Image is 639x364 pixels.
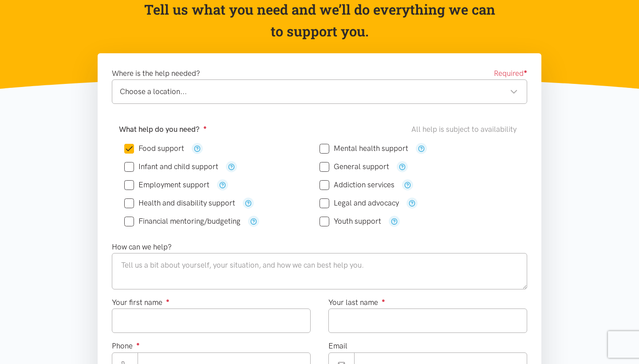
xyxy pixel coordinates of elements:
[112,241,172,253] label: How can we help?
[120,86,518,98] div: Choose a location...
[112,297,170,309] label: Your first name
[119,123,207,135] label: What help do you need?
[328,297,385,309] label: Your last name
[319,181,394,189] label: Addiction services
[124,199,235,207] label: Health and disability support
[136,340,140,347] sup: ●
[112,67,200,79] label: Where is the help needed?
[411,123,520,135] div: All help is subject to availability
[124,181,209,189] label: Employment support
[319,199,399,207] label: Legal and advocacy
[124,145,184,152] label: Food support
[328,340,347,352] label: Email
[203,124,207,131] sup: ●
[382,297,385,304] sup: ●
[319,218,381,225] label: Youth support
[166,297,170,304] sup: ●
[124,218,241,225] label: Financial mentoring/budgeting
[319,163,389,170] label: General support
[494,67,527,79] span: Required
[112,340,140,352] label: Phone
[319,145,408,152] label: Mental health support
[524,68,527,75] sup: ●
[124,163,218,170] label: Infant and child support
